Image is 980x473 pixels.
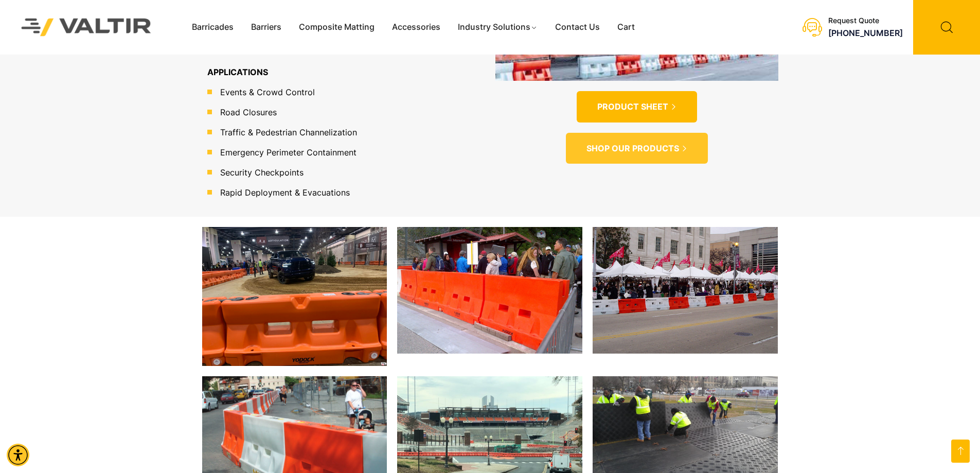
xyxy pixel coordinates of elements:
[586,143,679,154] span: SHOP OUR PRODUCTS
[207,67,268,77] b: APPLICATIONS
[290,20,383,35] a: Composite Matting
[218,106,277,118] span: Road Closures
[566,133,708,164] a: SHOP OUR PRODUCTS
[218,166,304,179] span: Security Checkpoints
[593,227,778,354] img: A street market scene with white tents, colorful flags, and people browsing various stalls, separ...
[202,227,387,366] img: A dark truck drives on a dirt track surrounded by orange barriers at an indoor event, with specta...
[218,186,350,199] span: Rapid Deployment & Evacuations
[8,5,165,49] img: Valtir Rentals
[597,101,668,112] span: PRODUCT SHEET
[397,227,582,354] img: A crowd gathers near orange traffic barriers and an information booth in a public area.
[609,20,644,35] a: Cart
[828,28,903,38] a: call (888) 496-3625
[577,91,697,122] a: PRODUCT SHEET
[218,146,357,159] span: Emergency Perimeter Containment
[383,20,449,35] a: Accessories
[242,20,290,35] a: Barriers
[828,16,903,25] div: Request Quote
[7,444,29,466] div: Accessibility Menu
[218,86,315,98] span: Events & Crowd Control
[218,126,357,138] span: Traffic & Pedestrian Channelization
[546,20,609,35] a: Contact Us
[951,440,970,463] a: Open this option
[183,20,242,35] a: Barricades
[449,20,546,35] a: Industry Solutions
